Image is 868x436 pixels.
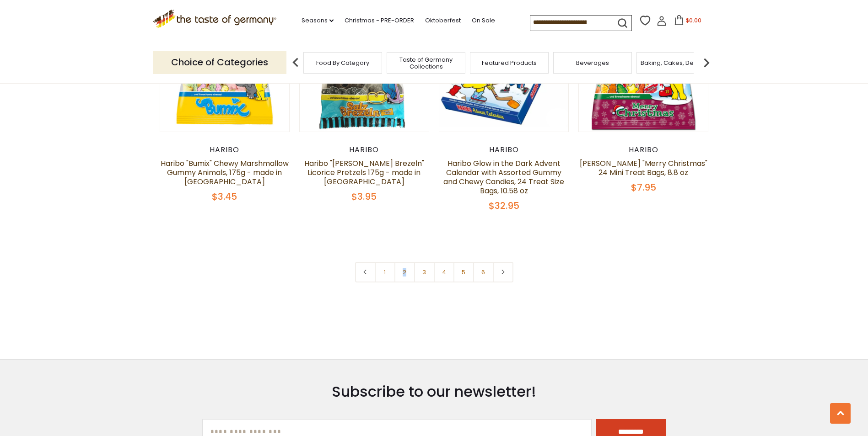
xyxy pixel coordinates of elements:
[576,59,609,66] a: Beverages
[631,181,656,194] span: $7.95
[453,262,474,282] a: 5
[434,262,454,282] a: 4
[304,158,424,187] a: Haribo "[PERSON_NAME] Brezeln" Licorice Pretzels 175g - made in [GEOGRAPHIC_DATA]
[482,59,537,66] a: Featured Products
[299,145,430,154] div: Haribo
[153,51,286,74] p: Choice of Categories
[473,262,494,282] a: 6
[425,16,461,26] a: Oktoberfest
[472,16,495,26] a: On Sale
[414,262,435,282] a: 3
[202,383,666,401] h3: Subscribe to our newsletter!
[489,199,519,212] span: $32.95
[161,158,289,187] a: Haribo "Bumix" Chewy Marshmallow Gummy Animals, 175g - made in [GEOGRAPHIC_DATA]
[345,16,414,26] a: Christmas - PRE-ORDER
[316,59,369,66] a: Food By Category
[686,16,701,24] span: $0.00
[394,262,415,282] a: 2
[389,56,463,70] a: Taste of Germany Collections
[641,59,712,66] a: Baking, Cakes, Desserts
[375,262,395,282] a: 1
[669,15,707,29] button: $0.00
[443,158,564,196] a: Haribo Glow in the Dark Advent Calendar with Assorted Gummy and Chewy Candies, 24 Treat Size Bags...
[160,145,290,154] div: Haribo
[578,145,709,154] div: Haribo
[302,16,334,26] a: Seasons
[439,145,569,154] div: Haribo
[212,190,237,203] span: $3.45
[697,53,716,72] img: next arrow
[286,53,305,72] img: previous arrow
[351,190,377,203] span: $3.95
[580,158,707,178] a: [PERSON_NAME] "Merry Christmas" 24 Mini Treat Bags, 8.8 oz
